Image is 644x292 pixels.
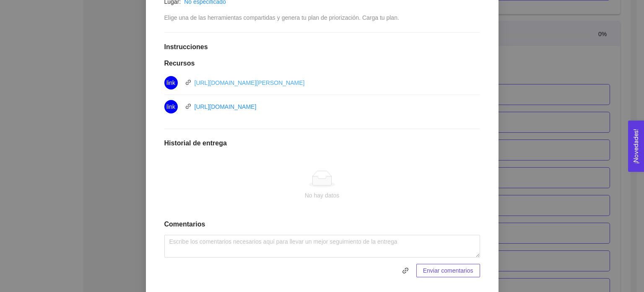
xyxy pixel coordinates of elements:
[399,267,412,274] span: link
[164,14,399,21] span: Elige una de las herramientas compartidas y genera tu plan de priorización. Carga tu plan.
[166,76,175,89] span: link
[628,121,644,172] button: Open Feedback Widget
[185,103,191,109] span: link
[399,264,412,277] button: link
[164,139,480,147] h1: Historial de entrega
[164,59,480,68] h1: Recursos
[399,267,412,274] span: link
[171,191,473,200] div: No hay datos
[195,103,257,110] a: [URL][DOMAIN_NAME]
[164,43,480,51] h1: Instrucciones
[195,79,305,86] a: [URL][DOMAIN_NAME][PERSON_NAME]
[416,264,480,277] button: Enviar comentarios
[423,266,473,275] span: Enviar comentarios
[166,100,175,113] span: link
[164,220,480,229] h1: Comentarios
[185,79,191,85] span: link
